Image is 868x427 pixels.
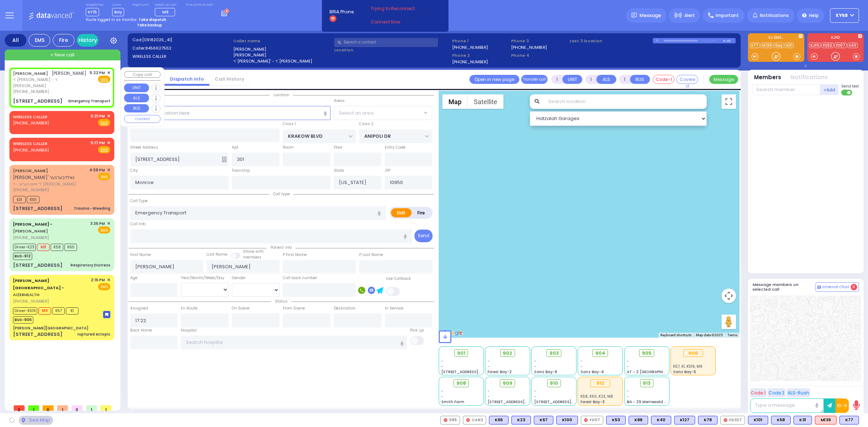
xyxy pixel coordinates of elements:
[643,380,651,387] span: 913
[754,73,781,82] button: Members
[13,71,48,76] a: [PERSON_NAME]
[283,306,305,311] label: From Scene
[339,110,374,117] span: Select an area
[570,38,652,44] label: Last 3 location
[673,364,702,369] span: K57, K1, K519, M9
[38,307,51,315] span: M9
[452,52,509,59] span: Phone 2
[595,350,605,357] span: 904
[791,73,828,82] button: Notifications
[722,94,736,109] button: Toggle fullscreen view
[52,70,86,76] span: [PERSON_NAME]
[37,244,50,251] span: M8
[86,3,104,7] label: Dispatcher
[13,331,63,338] div: [STREET_ADDRESS]
[627,364,629,369] span: -
[13,298,49,304] span: [PHONE_NUMBER]
[444,418,447,422] img: red-radio-icon.svg
[386,276,411,282] label: Use Callback
[767,388,786,397] button: Code 2
[627,388,629,394] span: -
[107,113,110,119] span: ✕
[112,8,124,16] span: Bay
[391,208,412,217] label: EMS
[283,252,307,258] label: P First Name
[371,19,428,25] a: Connect Now
[488,388,490,394] span: -
[181,328,197,333] label: Hospital
[629,416,648,424] div: BLS
[86,17,137,22] span: You're logged in as monitor.
[488,369,512,375] span: Forest Bay-2
[181,306,197,311] label: En Route
[359,121,374,127] label: Cross 2
[270,92,293,98] span: Location
[71,262,110,268] div: Respiratory Distress
[835,398,849,413] button: 10-4
[830,8,859,23] button: ky68
[91,277,105,283] span: 2:16 PM
[145,45,171,51] span: 8456627562
[137,22,162,28] strong: Take backup
[841,84,859,89] span: Send text
[463,416,486,424] div: CAR3
[77,34,98,47] a: History
[753,84,820,95] input: Search member
[52,307,65,315] span: K57
[130,145,158,150] label: Street Address
[521,75,548,84] button: Transfer call
[66,307,78,315] span: K1
[674,416,695,424] div: BLS
[441,364,443,369] span: -
[629,416,648,424] div: K88
[606,416,626,424] div: BLS
[165,76,209,82] a: Dispatch info
[130,328,152,333] label: Back Home
[130,275,137,281] label: Age
[816,282,859,292] button: Internal Chat 0
[13,221,52,227] span: [PERSON_NAME] -
[283,275,317,281] label: Call back number
[847,43,858,48] a: K40
[653,75,675,84] button: Code-1
[29,34,50,47] div: EMS
[631,13,637,18] img: message.svg
[503,380,512,387] span: 909
[821,43,834,48] a: FD32
[414,230,433,242] button: Send
[442,94,468,109] button: Show street map
[676,75,698,84] button: Covered
[19,416,53,425] div: See map
[77,332,110,337] div: ruptured ectopic
[441,328,464,338] img: Google
[550,380,558,387] span: 910
[581,416,603,424] div: FD07
[124,94,149,102] button: ALS
[469,75,519,84] a: Open in new page
[822,285,849,290] span: Internal Chat
[642,350,652,357] span: 905
[98,283,110,290] span: EMS
[334,98,345,104] label: Areas
[580,358,583,364] span: -
[584,418,588,422] img: red-radio-icon.svg
[101,77,108,82] u: EMS
[90,70,105,76] span: 5:22 PM
[130,221,146,227] label: Call Info
[771,416,791,424] div: BLS
[627,358,629,364] span: -
[207,252,227,257] label: Last Name
[441,358,443,364] span: -
[13,89,49,94] span: [PHONE_NUMBER]
[112,3,124,7] label: Lines
[489,416,509,424] div: BLS
[13,168,48,174] a: [PERSON_NAME]
[233,52,332,58] label: [PERSON_NAME]
[72,405,82,411] span: 0
[13,235,49,240] span: [PHONE_NUMBER]
[511,52,567,59] span: Phone 4
[181,275,229,281] div: Year/Month/Week/Day
[441,416,460,424] div: 595
[627,399,667,405] span: BG - 29 Merriewold S.
[101,147,108,153] u: EMS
